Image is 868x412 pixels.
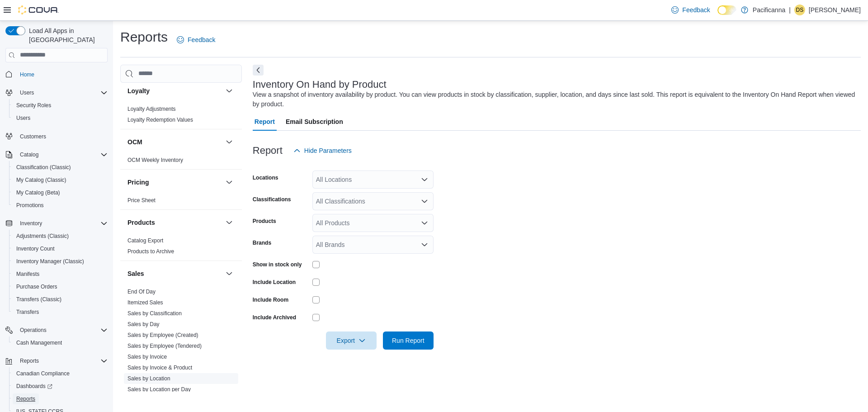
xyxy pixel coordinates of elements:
button: Reports [2,355,111,367]
span: Catalog [20,151,38,158]
a: Adjustments (Classic) [13,231,72,242]
span: Transfers [16,308,39,316]
button: Products [127,218,222,227]
span: DS [796,5,804,15]
span: Purchase Orders [16,283,57,290]
span: Inventory Count [13,243,108,254]
span: Transfers [13,307,108,317]
a: Loyalty Adjustments [127,106,176,112]
button: Transfers (Classic) [9,293,111,306]
span: Hide Parameters [304,146,352,155]
span: Inventory [16,218,108,229]
h1: Reports [120,28,168,46]
span: Customers [20,133,46,140]
h3: Pricing [127,178,149,187]
button: Reports [9,393,111,405]
span: Feedback [682,5,710,14]
span: Users [16,87,108,98]
a: Sales by Location [127,375,170,382]
p: [PERSON_NAME] [809,5,861,15]
span: Sales by Location [127,375,170,382]
div: Products [120,235,242,260]
span: Products to Archive [127,248,174,255]
span: Inventory [20,220,42,227]
img: Cova [18,5,59,14]
a: Dashboards [9,380,111,393]
button: Sales [224,268,235,279]
span: Reports [13,393,108,404]
span: Security Roles [13,100,108,111]
h3: Loyalty [127,86,150,95]
a: Sales by Location per Day [127,386,191,393]
button: Loyalty [127,86,222,95]
span: Sales by Invoice & Product [127,364,192,371]
span: Cash Management [13,337,108,348]
span: Home [20,71,34,78]
span: Promotions [16,202,44,209]
span: Sales by Employee (Created) [127,331,198,339]
button: Users [16,87,38,98]
a: Inventory Count [13,243,58,254]
span: Export [331,331,371,350]
a: Canadian Compliance [13,368,73,379]
h3: OCM [127,137,142,147]
button: Open list of options [421,241,428,248]
button: Transfers [9,306,111,318]
span: Dashboards [13,381,108,392]
button: Open list of options [421,219,428,227]
h3: Inventory On Hand by Product [253,79,387,90]
button: Canadian Compliance [9,367,111,380]
a: Sales by Classification [127,310,182,317]
span: Adjustments (Classic) [13,231,108,242]
p: | [789,5,791,15]
span: Security Roles [16,102,51,109]
span: Customers [16,131,108,142]
a: Sales by Invoice [127,354,167,360]
a: Transfers [13,307,42,317]
button: Pricing [224,177,235,188]
button: Run Report [383,331,434,350]
a: End Of Day [127,289,156,295]
a: OCM Weekly Inventory [127,157,183,163]
span: Users [20,89,34,96]
a: Feedback [173,31,219,49]
span: Report [255,113,275,131]
span: Classification (Classic) [13,162,108,173]
a: Loyalty Redemption Values [127,117,193,123]
span: Manifests [16,270,39,278]
span: Operations [16,325,108,336]
span: Operations [20,327,47,334]
a: Products to Archive [127,248,174,255]
span: Inventory Count [16,245,55,252]
span: Itemized Sales [127,299,163,306]
span: Run Report [392,336,425,345]
span: Cash Management [16,339,62,346]
button: My Catalog (Beta) [9,186,111,199]
button: Open list of options [421,176,428,183]
button: Inventory Count [9,242,111,255]
span: Classification (Classic) [16,164,71,171]
button: Users [9,112,111,124]
button: Manifests [9,268,111,280]
button: Operations [16,325,50,336]
span: Loyalty Adjustments [127,105,176,113]
span: Users [16,114,30,122]
button: Customers [2,130,111,143]
a: My Catalog (Classic) [13,175,70,185]
label: Classifications [253,196,291,203]
button: Inventory [16,218,46,229]
span: Transfers (Classic) [13,294,108,305]
button: Sales [127,269,222,278]
h3: Report [253,145,283,156]
span: My Catalog (Beta) [16,189,60,196]
a: Customers [16,131,50,142]
button: Reports [16,355,42,366]
span: Email Subscription [286,113,343,131]
span: Catalog [16,149,108,160]
button: OCM [224,137,235,147]
button: Products [224,217,235,228]
a: Catalog Export [127,237,163,244]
